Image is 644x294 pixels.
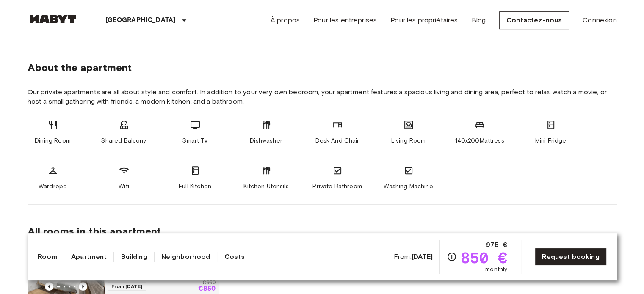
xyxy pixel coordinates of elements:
[315,137,359,145] span: Desk And Chair
[28,15,78,23] img: Habyt
[28,61,132,74] span: About the apartment
[250,137,282,145] span: Dishwasher
[390,15,458,25] a: Pour les propriétaires
[313,15,377,25] a: Pour les entreprises
[486,240,507,250] span: 975 €
[224,252,245,262] a: Costs
[535,248,606,266] a: Request booking
[121,252,147,262] a: Building
[79,282,87,291] button: Previous image
[39,182,67,191] span: Wardrope
[182,137,207,145] span: Smart Tv
[45,282,53,291] button: Previous image
[28,88,617,106] span: Our private apartments are all about style and comfort. In addition to your very own bedroom, you...
[71,252,107,262] a: Apartment
[243,182,288,191] span: Kitchen Utensils
[101,137,146,145] span: Shared Balcony
[535,137,567,145] span: Mini Fridge
[179,182,211,191] span: Full Kitchen
[271,15,300,25] a: À propos
[108,282,146,291] span: From [DATE]
[394,252,433,261] span: From:
[198,286,216,292] p: €850
[28,225,617,238] span: All rooms in this apartment
[485,265,507,274] span: monthly
[384,182,433,191] span: Washing Machine
[35,137,71,145] span: Dining Room
[471,15,486,25] a: Blog
[312,182,362,191] span: Private Bathroom
[499,11,569,29] a: Contactez-nous
[38,252,58,262] a: Room
[447,252,457,262] svg: Check cost overview for full price breakdown. Please note that discounts apply to new joiners onl...
[391,137,426,145] span: Living Room
[161,252,210,262] a: Neighborhood
[583,15,616,25] a: Connexion
[105,15,176,25] p: [GEOGRAPHIC_DATA]
[202,280,215,286] p: €950
[455,137,504,145] span: 140x200Mattress
[412,253,433,261] b: [DATE]
[119,182,129,191] span: Wifi
[460,250,507,265] span: 850 €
